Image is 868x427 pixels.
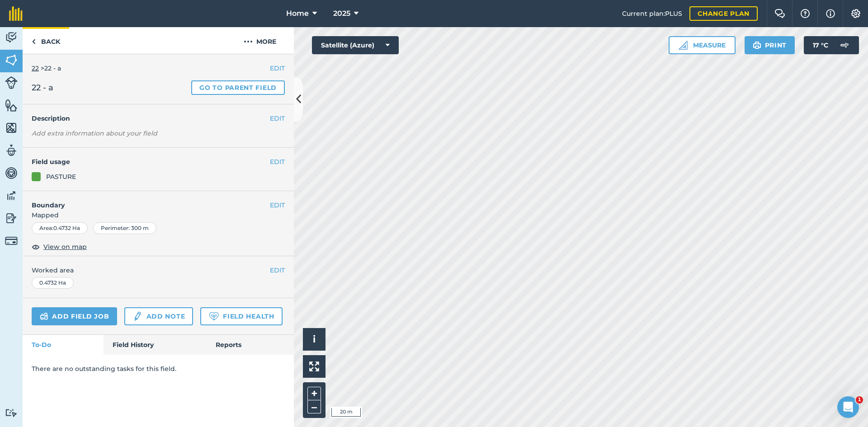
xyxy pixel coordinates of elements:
[309,361,319,371] img: Four arrows, one pointing top left, one top right, one bottom right and the last bottom left
[23,191,270,210] h4: Boundary
[32,222,88,234] div: Area : 0.4732 Ha
[813,36,828,54] span: 17 ° C
[132,311,142,322] img: svg+xml;base64,PD94bWwgdmVyc2lvbj0iMS4wIiBlbmNvZGluZz0idXRmLTgiPz4KPCEtLSBHZW5lcmF0b3I6IEFkb2JlIE...
[826,8,835,19] img: svg+xml;base64,PHN2ZyB4bWxucz0iaHR0cDovL3d3dy53My5vcmcvMjAwMC9zdmciIHdpZHRoPSIxNyIgaGVpZ2h0PSIxNy...
[5,235,18,247] img: svg+xml;base64,PD94bWwgdmVyc2lvbj0iMS4wIiBlbmNvZGluZz0idXRmLTgiPz4KPCEtLSBHZW5lcmF0b3I6IEFkb2JlIE...
[286,8,309,19] span: Home
[5,53,18,67] img: svg+xml;base64,PHN2ZyB4bWxucz0iaHR0cDovL3d3dy53My5vcmcvMjAwMC9zdmciIHdpZHRoPSI1NiIgaGVpZ2h0PSI2MC...
[307,400,321,413] button: –
[800,9,811,18] img: A question mark icon
[333,8,350,19] span: 2025
[191,80,285,95] a: Go to parent field
[32,64,39,72] a: 22
[124,307,193,325] a: Add note
[270,113,285,123] button: EDIT
[5,31,18,44] img: svg+xml;base64,PD94bWwgdmVyc2lvbj0iMS4wIiBlbmNvZGluZz0idXRmLTgiPz4KPCEtLSBHZW5lcmF0b3I6IEFkb2JlIE...
[46,172,76,182] div: PASTURE
[270,63,285,73] button: EDIT
[40,311,48,322] img: svg+xml;base64,PD94bWwgdmVyc2lvbj0iMS4wIiBlbmNvZGluZz0idXRmLTgiPz4KPCEtLSBHZW5lcmF0b3I6IEFkb2JlIE...
[850,9,861,18] img: A cog icon
[104,335,206,355] a: Field History
[32,265,285,275] span: Worked area
[32,307,117,325] a: Add field job
[93,222,156,234] div: Perimeter : 300 m
[679,41,688,50] img: Ruler icon
[23,335,104,355] a: To-Do
[32,129,157,137] em: Add extra information about your field
[226,27,294,54] button: More
[5,189,18,202] img: svg+xml;base64,PD94bWwgdmVyc2lvbj0iMS4wIiBlbmNvZGluZz0idXRmLTgiPz4KPCEtLSBHZW5lcmF0b3I6IEFkb2JlIE...
[32,277,74,289] div: 0.4732 Ha
[5,211,18,225] img: svg+xml;base64,PD94bWwgdmVyc2lvbj0iMS4wIiBlbmNvZGluZz0idXRmLTgiPz4KPCEtLSBHZW5lcmF0b3I6IEFkb2JlIE...
[32,241,87,252] button: View on map
[32,364,285,374] p: There are no outstanding tasks for this field.
[32,36,36,47] img: svg+xml;base64,PHN2ZyB4bWxucz0iaHR0cDovL3d3dy53My5vcmcvMjAwMC9zdmciIHdpZHRoPSI5IiBoZWlnaHQ9IjI0Ii...
[856,396,863,404] span: 1
[270,157,285,167] button: EDIT
[270,200,285,210] button: EDIT
[43,242,87,252] span: View on map
[32,113,285,123] h4: Description
[5,144,18,157] img: svg+xml;base64,PD94bWwgdmVyc2lvbj0iMS4wIiBlbmNvZGluZz0idXRmLTgiPz4KPCEtLSBHZW5lcmF0b3I6IEFkb2JlIE...
[835,36,854,54] img: svg+xml;base64,PD94bWwgdmVyc2lvbj0iMS4wIiBlbmNvZGluZz0idXRmLTgiPz4KPCEtLSBHZW5lcmF0b3I6IEFkb2JlIE...
[200,307,282,325] a: Field Health
[32,241,40,252] img: svg+xml;base64,PHN2ZyB4bWxucz0iaHR0cDovL3d3dy53My5vcmcvMjAwMC9zdmciIHdpZHRoPSIxOCIgaGVpZ2h0PSIyNC...
[270,265,285,275] button: EDIT
[669,36,736,54] button: Measure
[689,6,758,21] a: Change plan
[244,36,253,47] img: svg+xml;base64,PHN2ZyB4bWxucz0iaHR0cDovL3d3dy53My5vcmcvMjAwMC9zdmciIHdpZHRoPSIyMCIgaGVpZ2h0PSIyNC...
[5,121,18,135] img: svg+xml;base64,PHN2ZyB4bWxucz0iaHR0cDovL3d3dy53My5vcmcvMjAwMC9zdmciIHdpZHRoPSI1NiIgaGVpZ2h0PSI2MC...
[32,157,270,167] h4: Field usage
[5,408,18,417] img: svg+xml;base64,PD94bWwgdmVyc2lvbj0iMS4wIiBlbmNvZGluZz0idXRmLTgiPz4KPCEtLSBHZW5lcmF0b3I6IEFkb2JlIE...
[23,210,294,220] span: Mapped
[312,36,399,54] button: Satellite (Azure)
[23,27,69,54] a: Back
[745,36,795,54] button: Print
[313,333,316,345] span: i
[5,166,18,180] img: svg+xml;base64,PD94bWwgdmVyc2lvbj0iMS4wIiBlbmNvZGluZz0idXRmLTgiPz4KPCEtLSBHZW5lcmF0b3I6IEFkb2JlIE...
[9,6,23,21] img: fieldmargin Logo
[774,9,785,18] img: Two speech bubbles overlapping with the left bubble in the forefront
[303,328,325,351] button: i
[622,9,682,19] span: Current plan : PLUS
[753,40,761,51] img: svg+xml;base64,PHN2ZyB4bWxucz0iaHR0cDovL3d3dy53My5vcmcvMjAwMC9zdmciIHdpZHRoPSIxOSIgaGVpZ2h0PSIyNC...
[5,76,18,89] img: svg+xml;base64,PD94bWwgdmVyc2lvbj0iMS4wIiBlbmNvZGluZz0idXRmLTgiPz4KPCEtLSBHZW5lcmF0b3I6IEFkb2JlIE...
[32,63,285,73] div: > 22 - a
[207,335,294,355] a: Reports
[32,81,53,94] span: 22 - a
[5,99,18,112] img: svg+xml;base64,PHN2ZyB4bWxucz0iaHR0cDovL3d3dy53My5vcmcvMjAwMC9zdmciIHdpZHRoPSI1NiIgaGVpZ2h0PSI2MC...
[837,396,859,418] iframe: Intercom live chat
[804,36,859,54] button: 17 °C
[307,387,321,400] button: +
